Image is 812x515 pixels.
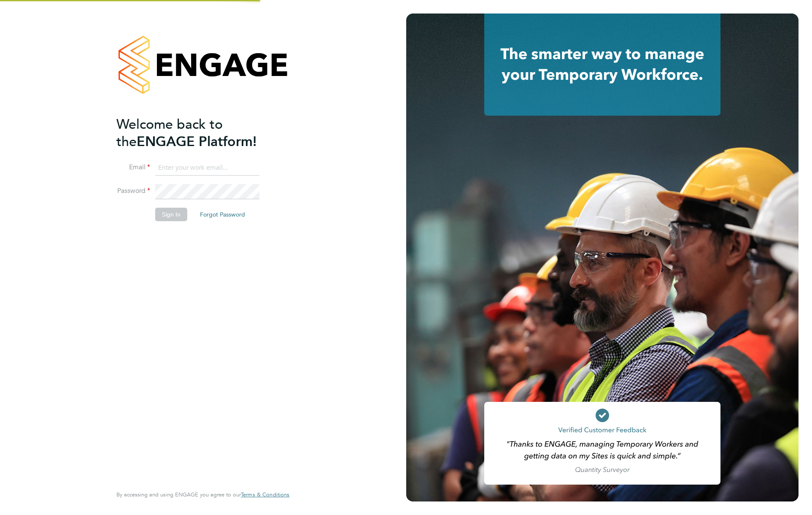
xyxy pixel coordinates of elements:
[155,160,259,176] input: Enter your work email...
[116,187,150,195] label: Password
[193,208,252,221] button: Forgot Password
[241,491,289,498] a: Terms & Conditions
[116,163,150,172] label: Email
[155,208,187,221] button: Sign In
[116,116,223,150] span: Welcome back to the
[116,491,289,498] span: By accessing and using ENGAGE you agree to our
[116,116,281,150] h2: ENGAGE Platform!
